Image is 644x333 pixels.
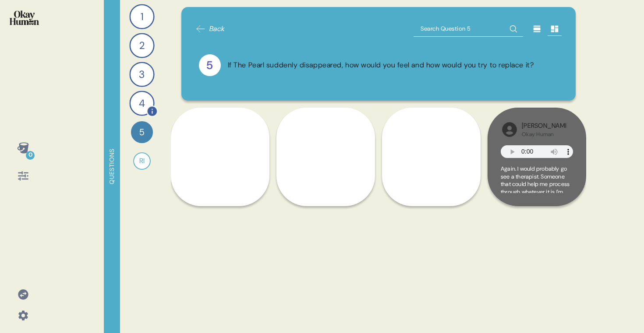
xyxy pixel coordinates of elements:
div: RI [133,152,151,170]
div: 3 [129,62,154,87]
div: 2 [129,33,154,58]
img: l1ibTKarBSWXLOhlfT5LxFP+OttMJpPJZDKZTCbz9PgHEggSPYjZSwEAAAAASUVORK5CYII= [501,121,518,138]
div: If The Pearl suddenly disappeared, how would you feel and how would you try to replace it? [228,60,534,71]
div: 5 [131,121,153,143]
input: Search Question 5 [414,21,523,37]
div: 1 [129,4,154,29]
div: [PERSON_NAME] [522,121,566,131]
span: Back [209,24,225,34]
img: okayhuman.3b1b6348.png [10,11,39,25]
div: 4 [129,91,154,116]
div: 0 [26,151,35,160]
div: 5 [199,54,221,76]
div: Okay Human [522,131,566,138]
span: Again. I would probably go see a therapist. Someone that could help me process through whatever i... [501,165,570,242]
